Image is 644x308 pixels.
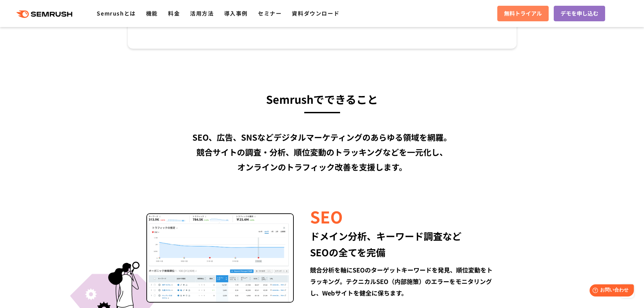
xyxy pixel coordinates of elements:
a: 料金 [168,9,180,17]
span: 無料トライアル [504,9,542,18]
h3: Semrushでできること [128,90,517,108]
span: デモを申し込む [560,9,598,18]
a: 無料トライアル [497,6,549,21]
div: SEO [310,205,498,228]
div: ドメイン分析、キーワード調査など SEOの全てを完備 [310,228,498,260]
div: SEO、広告、SNSなどデジタルマーケティングのあらゆる領域を網羅。 競合サイトの調査・分析、順位変動のトラッキングなどを一元化し、 オンラインのトラフィック改善を支援します。 [128,130,517,174]
a: 導入事例 [224,9,248,17]
a: Semrushとは [97,9,136,17]
a: 活用方法 [190,9,214,17]
a: 機能 [146,9,158,17]
a: デモを申し込む [554,6,605,21]
iframe: Help widget launcher [584,282,637,301]
a: 資料ダウンロード [292,9,339,17]
a: セミナー [258,9,282,17]
div: 競合分析を軸にSEOのターゲットキーワードを発見、順位変動をトラッキング。テクニカルSEO（内部施策）のエラーをモニタリングし、Webサイトを健全に保ちます。 [310,264,498,299]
